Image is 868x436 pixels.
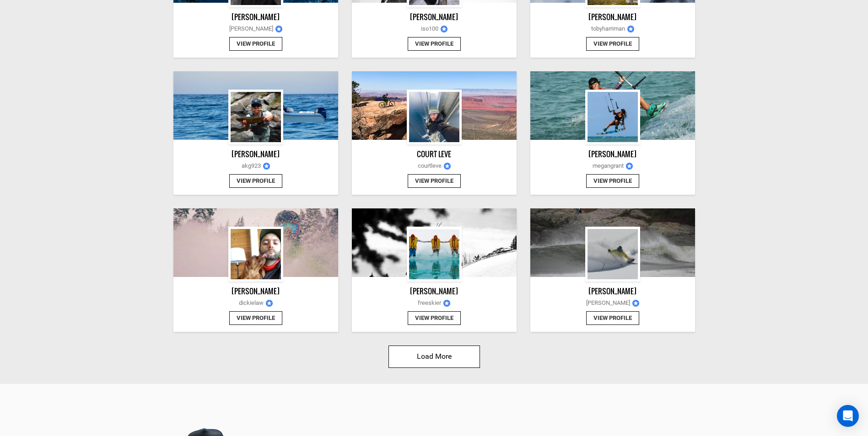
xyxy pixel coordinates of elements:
img: cosumer_profile_4d2251ee5b5a097c87cabbd0116db529.jpg [352,208,517,277]
button: View Profile [586,174,639,188]
button: View Profile [229,174,282,188]
img: images [443,300,450,307]
img: images [626,163,633,170]
img: cosumer_profile_e95d6dd09a3e7296184839570744d34b.jpg [588,229,638,279]
span: [PERSON_NAME] [176,25,336,33]
img: images [275,26,282,32]
a: [PERSON_NAME]freeskierimages [352,286,517,311]
span: freeskier [354,299,514,308]
a: Court Levecourtleveimages [352,149,517,174]
img: cover_pic_ff764ca213c7ffb17a2940a18cb197f3.png [173,208,338,277]
img: cosumer_profile_b754fc2f8f3f734f067c67ba965f7980.jpg [530,71,695,140]
img: cosumer_profile_b200cdd538dd2b0c547013f357e8c411.jpg [409,229,459,279]
span: tobyharriman [533,25,693,33]
a: [PERSON_NAME]megangrantimages [530,149,695,174]
a: [PERSON_NAME]dickielawimages [173,286,338,311]
button: View Profile [408,311,461,325]
img: images [441,26,447,32]
button: View Profile [229,311,282,325]
img: profile_pic_0a0ba802cbe6ba6d96024f21761ea1f5.png [409,92,459,142]
span: [PERSON_NAME] [533,299,693,308]
a: [PERSON_NAME][PERSON_NAME]images [530,286,695,311]
a: [PERSON_NAME]akg923images [173,149,338,174]
button: View Profile [408,37,461,51]
img: cover_pic_fe573445a89aa466290c9731a0862acd.png [173,71,338,140]
a: [PERSON_NAME]iso100images [352,12,517,37]
img: images [263,163,270,170]
span: akg923 [176,162,336,170]
button: View Profile [408,174,461,188]
img: profile_pic_a911d7c929e366081327e4200e472db1.png [231,229,281,279]
img: images [444,163,451,170]
img: images [627,26,634,32]
span: dickielaw [176,299,336,308]
span: courtleve [354,162,514,170]
span: iso100 [354,25,514,33]
button: View Profile [586,37,639,51]
img: cosumer_profile_088aa799d7878a5f2de0b25499d21198.jpg [530,208,695,277]
button: Load More [388,346,480,368]
img: profile_pic_ce4bb230eab9edbc0a22b259a9e383ff.png [231,92,281,142]
a: [PERSON_NAME][PERSON_NAME]images [173,12,338,37]
span: megangrant [533,162,693,170]
button: View Profile [229,37,282,51]
img: images [632,300,639,307]
img: profile_pic_f55c47aceba65f830c2ea4253a4564c3.png [588,92,638,142]
img: images [266,300,273,307]
button: View Profile [586,311,639,325]
img: cover_pic_b0c6b23faa6dbca6d4e752996a4796a7.png [352,71,517,140]
div: Open Intercom Messenger [837,405,859,427]
a: [PERSON_NAME]tobyharrimanimages [530,12,695,37]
